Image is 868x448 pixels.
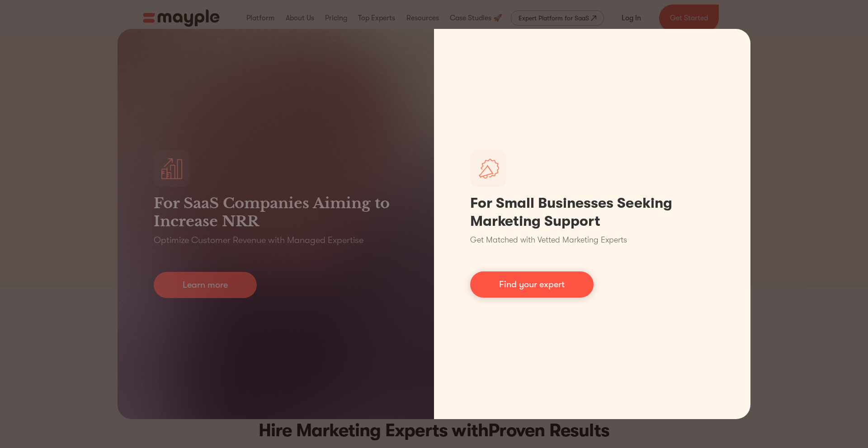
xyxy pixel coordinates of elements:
[470,234,627,246] p: Get Matched with Vetted Marketing Experts
[154,234,363,247] p: Optimize Customer Revenue with Managed Expertise
[470,194,714,230] h1: For Small Businesses Seeking Marketing Support
[154,272,257,298] a: Learn more
[154,194,398,230] h3: For SaaS Companies Aiming to Increase NRR
[470,271,594,298] a: Find your expert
